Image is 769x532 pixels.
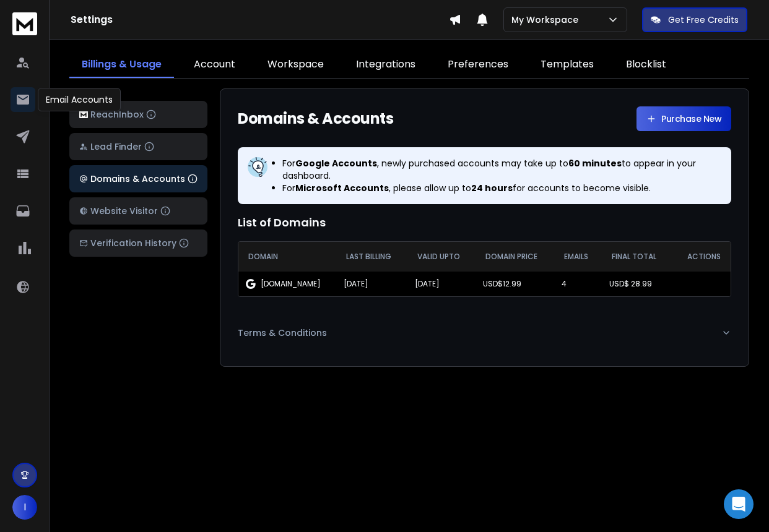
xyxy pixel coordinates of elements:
[568,157,622,169] strong: 60 minutes
[407,272,476,296] td: [DATE]
[38,88,121,111] div: Email Accounts
[69,101,207,128] button: ReachInbox
[614,52,679,78] a: Blocklist
[724,489,754,519] div: Open Intercom Messenger
[69,197,207,225] button: Website Visitor
[528,52,606,78] a: Templates
[282,182,721,194] p: For , please allow up to for accounts to become visible.
[471,182,513,194] strong: 24 hours
[672,242,731,272] th: Actions
[238,317,731,349] button: Terms & Conditions
[511,14,583,26] p: My Workspace
[407,242,476,272] th: Valid Upto
[554,272,602,296] td: 4
[12,12,37,35] img: logo
[642,7,747,32] button: Get Free Credits
[248,157,267,177] img: information
[295,157,377,169] strong: Google Accounts
[344,52,428,78] a: Integrations
[282,157,721,182] p: For , newly purchased accounts may take up to to appear in your dashboard.
[476,272,554,296] td: USD$ 12.99
[12,495,37,520] button: I
[71,12,449,27] h1: Settings
[668,14,739,26] p: Get Free Credits
[476,242,554,272] th: Domain Price
[255,52,336,78] a: Workspace
[238,242,336,272] th: Domain
[69,230,207,257] button: Verification History
[69,52,174,78] a: Billings & Usage
[554,242,602,272] th: Emails
[602,242,672,272] th: Final Total
[295,182,389,194] strong: Microsoft Accounts
[336,272,407,296] td: [DATE]
[246,279,329,289] div: [DOMAIN_NAME]
[602,272,672,296] td: USD$ 28.99
[435,52,521,78] a: Preferences
[336,242,407,272] th: Last Billing
[79,111,88,119] img: logo
[238,109,393,129] h1: Domains & Accounts
[69,133,207,160] button: Lead Finder
[181,52,248,78] a: Account
[238,214,731,231] h2: List of Domains
[636,106,731,131] a: Purchase New
[69,165,207,192] button: Domains & Accounts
